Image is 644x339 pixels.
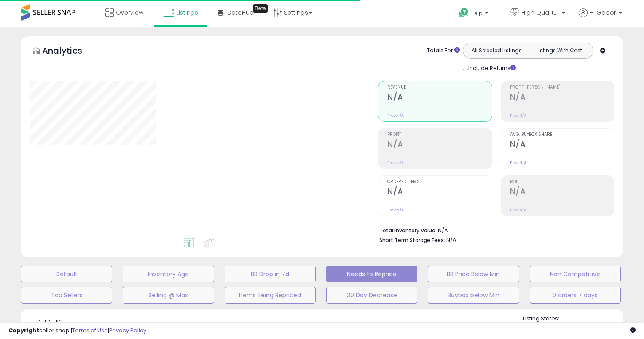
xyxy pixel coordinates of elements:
[387,132,491,137] span: Profit
[510,92,614,104] h2: N/A
[42,45,99,59] h5: Analytics
[590,8,616,17] span: Hi Gabor
[530,287,621,304] button: 0 orders 7 days
[387,160,404,165] small: Prev: N/A
[510,113,526,118] small: Prev: N/A
[427,47,460,55] div: Totals For
[387,113,404,118] small: Prev: N/A
[387,207,404,213] small: Prev: N/A
[387,85,491,90] span: Revenue
[428,266,519,282] button: BB Price Below Min
[387,180,491,184] span: Ordered Items
[510,207,526,213] small: Prev: N/A
[530,266,621,282] button: Non Competitive
[21,287,112,304] button: Top Sellers
[227,8,254,17] span: DataHub
[510,180,614,184] span: ROI
[8,326,39,334] strong: Copyright
[326,266,417,282] button: Needs to Reprice
[326,287,417,304] button: 30 Day Decrease
[116,8,143,17] span: Overview
[510,85,614,90] span: Profit [PERSON_NAME]
[446,236,456,244] span: N/A
[21,266,112,282] button: Default
[459,8,469,18] i: Get Help
[528,45,590,56] button: Listings With Cost
[253,4,268,13] div: Tooltip anchor
[379,227,437,234] b: Total Inventory Value:
[510,160,526,165] small: Prev: N/A
[579,8,622,27] a: Hi Gabor
[379,225,608,235] li: N/A
[123,287,214,304] button: Selling @ Max
[510,132,614,137] span: Avg. Buybox Share
[387,140,491,151] h2: N/A
[428,287,519,304] button: Buybox below Min
[510,140,614,151] h2: N/A
[176,8,198,17] span: Listings
[465,45,528,56] button: All Selected Listings
[379,237,445,244] b: Short Term Storage Fees:
[225,266,316,282] button: BB Drop in 7d
[387,187,491,198] h2: N/A
[123,266,214,282] button: Inventory Age
[510,187,614,198] h2: N/A
[387,92,491,104] h2: N/A
[471,10,483,17] span: Help
[456,63,526,73] div: Include Returns
[225,287,316,304] button: Items Being Repriced
[8,327,146,335] div: seller snap | |
[452,1,497,27] a: Help
[521,8,559,17] span: High Quality Good Prices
